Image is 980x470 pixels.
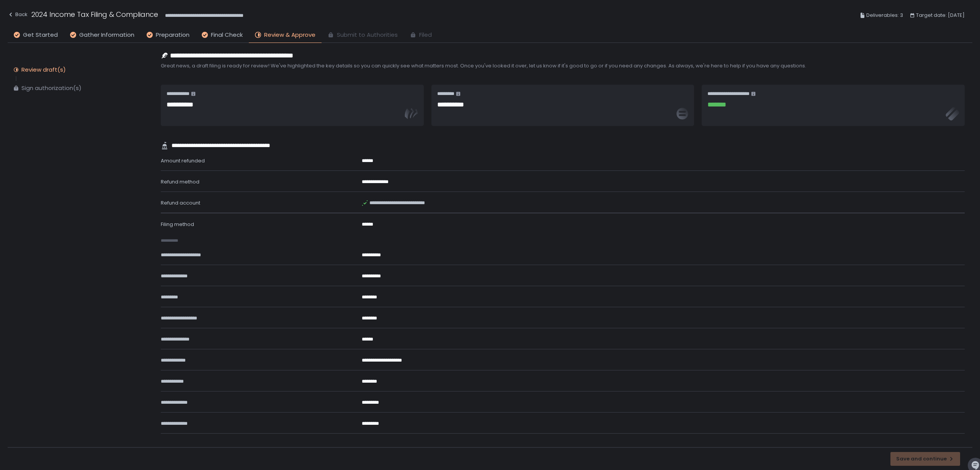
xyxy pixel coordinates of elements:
button: Back [8,9,28,22]
span: Gather Information [79,31,134,39]
span: Filed [419,31,432,39]
h1: 2024 Income Tax Filing & Compliance [31,9,158,20]
span: Preparation [156,31,189,39]
span: Get Started [23,31,58,39]
span: Final Check [211,31,243,39]
div: Review draft(s) [21,66,66,74]
span: Submit to Authorities [337,31,398,39]
span: Target date: [DATE] [916,11,965,20]
span: Amount refunded [161,157,205,164]
span: Review & Approve [264,31,315,39]
span: Deliverables: 3 [866,11,903,20]
span: Refund method [161,178,199,185]
div: Back [8,10,28,19]
span: Filing method [161,221,194,228]
div: Sign authorization(s) [21,84,82,92]
span: Great news, a draft filing is ready for review! We've highlighted the key details so you can quic... [161,62,965,69]
span: Refund account [161,199,200,206]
